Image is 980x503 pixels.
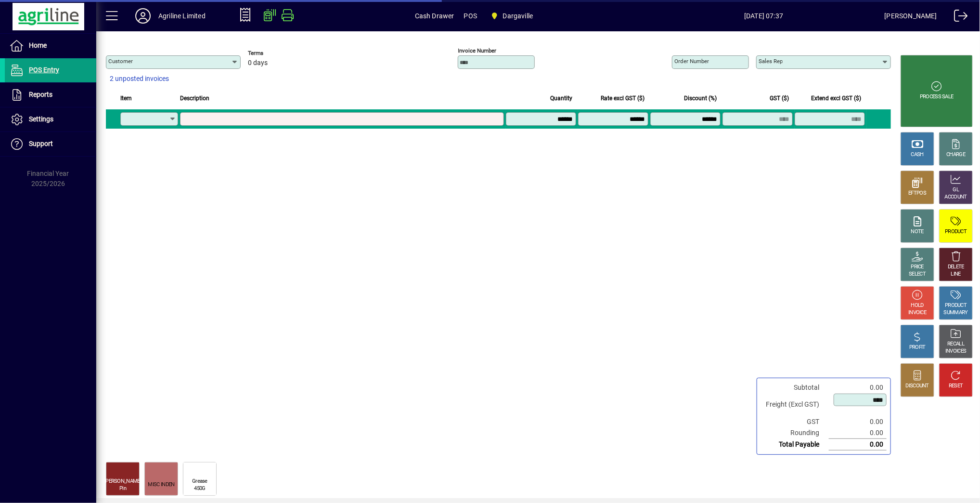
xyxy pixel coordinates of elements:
[829,416,887,427] td: 0.00
[953,186,959,194] div: GL
[911,264,924,271] div: PRICE
[487,7,537,25] span: Dargaville
[5,34,96,58] a: Home
[911,302,924,309] div: HOLD
[811,93,861,104] span: Extend excl GST ($)
[674,58,709,65] mat-label: Order number
[158,8,206,24] div: Agriline Limited
[248,59,268,67] span: 0 days
[951,271,961,278] div: LINE
[458,47,497,54] mat-label: Invoice number
[948,264,964,271] div: DELETE
[770,93,789,104] span: GST ($)
[503,8,533,24] span: Dargaville
[829,439,887,450] td: 0.00
[29,115,53,123] span: Settings
[909,190,927,197] div: EFTPOS
[761,416,829,427] td: GST
[119,485,126,492] div: Pin
[761,382,829,393] td: Subtotal
[120,93,132,104] span: Item
[761,427,829,439] td: Rounding
[128,7,158,25] button: Profile
[108,58,133,65] mat-label: Customer
[829,427,887,439] td: 0.00
[909,271,926,278] div: SELECT
[759,58,783,65] mat-label: Sales rep
[29,41,47,49] span: Home
[601,93,645,104] span: Rate excl GST ($)
[29,140,53,147] span: Support
[945,194,967,201] div: ACCOUNT
[829,382,887,393] td: 0.00
[248,50,306,56] span: Terms
[106,70,173,88] button: 2 unposted invoices
[5,83,96,107] a: Reports
[761,393,829,416] td: Freight (Excl GST)
[761,439,829,450] td: Total Payable
[885,8,937,24] div: [PERSON_NAME]
[949,383,963,390] div: RESET
[944,309,968,317] div: SUMMARY
[948,341,965,348] div: RECALL
[110,74,169,84] span: 2 unposted invoices
[908,309,926,317] div: INVOICE
[104,478,141,485] div: [PERSON_NAME]
[906,383,929,390] div: DISCOUNT
[5,132,96,156] a: Support
[148,481,174,489] div: MISC INDEN
[945,302,967,309] div: PRODUCT
[911,151,924,159] div: CASH
[192,478,207,485] div: Grease
[684,93,717,104] span: Discount (%)
[194,485,205,492] div: 450G
[643,8,885,24] span: [DATE] 07:37
[909,344,926,351] div: PROFIT
[180,93,209,104] span: Description
[945,228,967,236] div: PRODUCT
[945,348,966,355] div: INVOICES
[5,107,96,132] a: Settings
[911,228,924,236] div: NOTE
[947,2,968,33] a: Logout
[29,91,52,98] span: Reports
[29,66,59,74] span: POS Entry
[415,8,454,24] span: Cash Drawer
[947,151,966,159] div: CHARGE
[920,93,954,101] div: PROCESS SALE
[550,93,572,104] span: Quantity
[464,8,477,24] span: POS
